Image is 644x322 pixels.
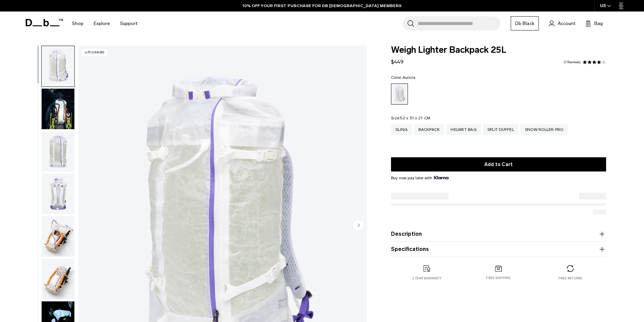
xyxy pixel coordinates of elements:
[243,3,401,9] a: 10% OFF YOUR FIRST PURCHASE FOR DB [DEMOGRAPHIC_DATA] MEMBERS
[72,11,84,36] a: Shop
[120,11,137,36] a: Support
[391,75,415,79] legend: Color:
[400,116,430,120] span: 52 x 31 x 21 CM
[391,116,430,120] legend: Size:
[391,59,404,65] span: $449
[391,175,448,181] span: Buy now pay later with
[446,124,481,135] a: Helmet Bag
[483,124,519,135] a: Split Duffel
[42,216,74,257] img: Weigh_Lighter_Backpack_25L_4.png
[42,131,74,172] img: Weigh_Lighter_Backpack_25L_2.png
[391,245,606,253] button: Specifications
[94,11,110,36] a: Explore
[549,19,575,27] a: Account
[41,173,75,214] button: Weigh_Lighter_Backpack_25L_3.png
[585,19,603,27] button: Bag
[42,46,74,87] img: Weigh_Lighter_Backpack_25L_1.png
[42,89,74,129] img: Weigh_Lighter_Backpack_25L_Lifestyle_new.png
[391,157,606,171] button: Add to Cart
[41,46,75,87] button: Weigh_Lighter_Backpack_25L_1.png
[412,276,441,281] p: 2 year warranty
[353,220,364,231] button: Next slide
[391,46,606,54] span: Weigh Lighter Backpack 25L
[41,131,75,172] button: Weigh_Lighter_Backpack_25L_2.png
[41,88,75,130] button: Weigh_Lighter_Backpack_25L_Lifestyle_new.png
[82,49,108,56] p: 470 grams
[511,16,539,30] a: Db Black
[42,259,74,299] img: Weigh_Lighter_Backpack_25L_5.png
[402,75,416,80] span: Aurora
[558,276,582,281] p: Free returns
[391,124,412,135] a: Sling
[486,276,511,280] p: Free shipping
[563,61,581,64] a: 7 reviews
[391,84,408,105] a: Aurora
[41,216,75,257] button: Weigh_Lighter_Backpack_25L_4.png
[391,230,606,238] button: Description
[41,258,75,300] button: Weigh_Lighter_Backpack_25L_5.png
[594,20,603,27] span: Bag
[414,124,444,135] a: Backpack
[558,20,575,27] span: Account
[521,124,568,135] a: Snow Roller Pro
[42,174,74,214] img: Weigh_Lighter_Backpack_25L_3.png
[434,176,448,179] img: {"height" => 20, "alt" => "Klarna"}
[67,11,142,36] nav: Main Navigation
